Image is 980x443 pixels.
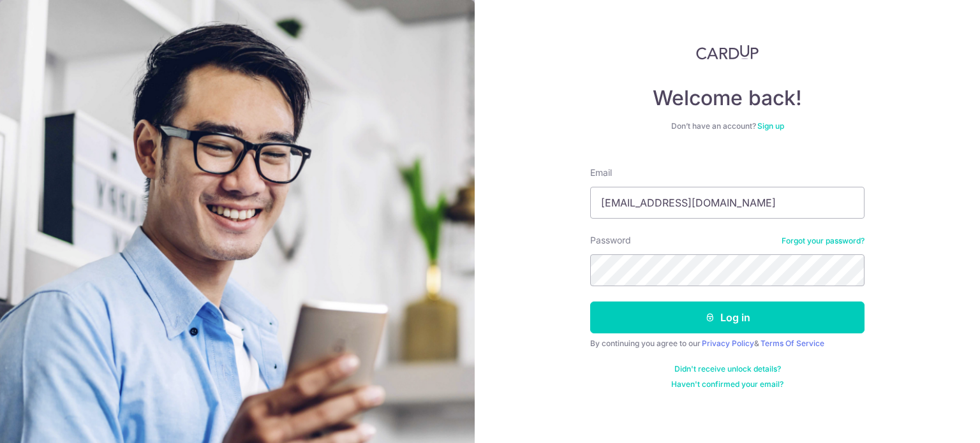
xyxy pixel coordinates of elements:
[590,301,865,333] button: Log in
[590,166,612,179] label: Email
[590,121,865,131] div: Don’t have an account?
[761,338,824,348] a: Terms Of Service
[782,236,865,246] a: Forgot your password?
[590,187,865,219] input: Enter your Email
[702,338,754,348] a: Privacy Policy
[671,379,783,389] a: Haven't confirmed your email?
[674,364,781,374] a: Didn't receive unlock details?
[590,85,865,111] h4: Welcome back!
[757,121,784,131] a: Sign up
[590,234,631,247] label: Password
[590,338,865,349] div: By continuing you agree to our &
[696,45,759,60] img: CardUp Logo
